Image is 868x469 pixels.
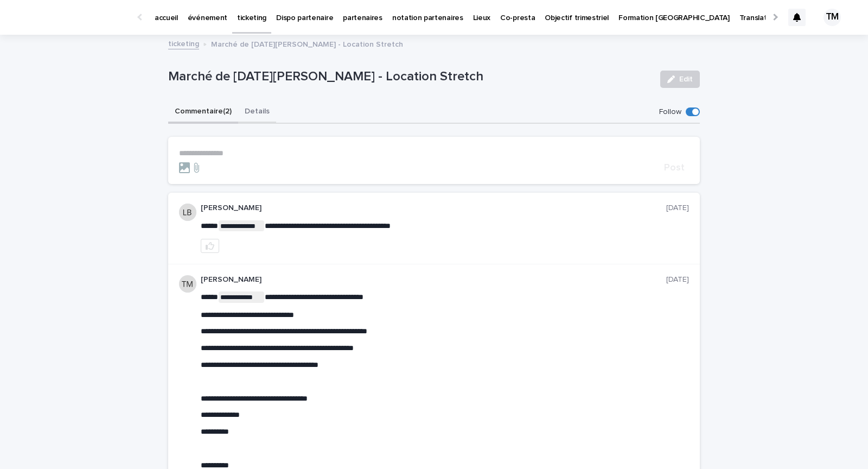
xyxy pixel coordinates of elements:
[679,75,693,83] span: Edit
[660,71,700,88] button: Edit
[666,275,689,284] p: [DATE]
[659,107,681,117] p: Follow
[168,69,652,85] p: Marché de [DATE][PERSON_NAME] - Location Stretch
[238,101,276,124] button: Details
[201,239,219,253] button: like this post
[201,204,666,213] p: [PERSON_NAME]
[660,163,689,173] button: Post
[824,9,841,26] div: TM
[168,37,199,49] a: ticketing
[211,37,403,49] p: Marché de [DATE][PERSON_NAME] - Location Stretch
[666,204,689,213] p: [DATE]
[22,7,127,28] img: Ls34BcGeRexTGTNfXpUC
[664,163,685,173] span: Post
[201,275,666,284] p: [PERSON_NAME]
[168,101,238,124] button: Commentaire (2)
